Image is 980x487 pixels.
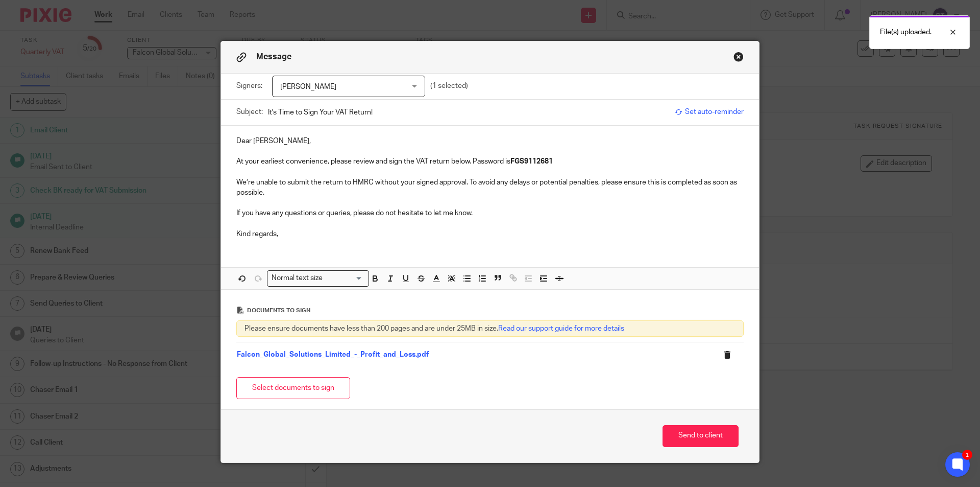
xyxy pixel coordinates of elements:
p: We’re unable to submit the return to HMRC without your signed approval. To avoid any delays or po... [236,177,744,198]
button: Send to client [663,425,739,447]
a: Falcon_Global_Solutions_Limited_-_Profit_and_Loss.pdf [237,351,429,358]
span: Documents to sign [247,308,310,313]
span: Set auto-reminder [675,107,744,117]
div: Search for option [267,270,369,286]
p: (1 selected) [430,81,468,91]
p: Kind regards, [236,229,744,239]
p: File(s) uploaded. [880,27,932,37]
label: Subject: [236,107,263,117]
strong: FGS9112681 [510,158,553,165]
p: At your earliest convenience, please review and sign the VAT return below. Password is [236,156,744,167]
div: 1 [962,450,972,460]
p: Dear [PERSON_NAME], [236,136,744,146]
div: Please ensure documents have less than 200 pages and are under 25MB in size. [236,320,744,337]
p: If you have any questions or queries, please do not hesitate to let me know. [236,208,744,218]
input: Search for option [326,273,363,284]
a: Read our support guide for more details [498,325,624,332]
label: Signers: [236,81,267,91]
span: Normal text size [269,273,325,284]
button: Select documents to sign [236,377,350,399]
span: [PERSON_NAME] [280,83,336,90]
